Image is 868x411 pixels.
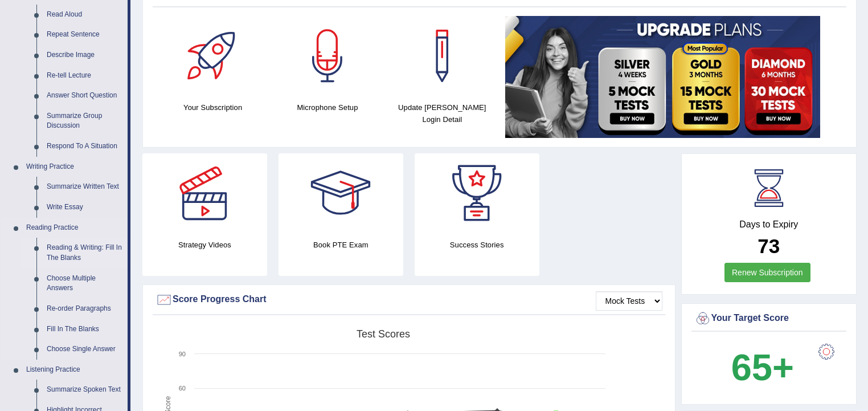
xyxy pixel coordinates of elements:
a: Write Essay [42,197,128,218]
a: Read Aloud [42,5,128,25]
tspan: Test scores [357,328,410,340]
h4: Success Stories [415,239,539,251]
img: small5.jpg [505,16,820,138]
a: Reading Practice [21,218,128,238]
b: 65+ [731,347,794,388]
a: Respond To A Situation [42,136,128,157]
a: Fill In The Blanks [42,319,128,340]
h4: Your Subscription [161,101,264,113]
a: Writing Practice [21,157,128,177]
a: Summarize Spoken Text [42,380,128,400]
a: Listening Practice [21,360,128,380]
a: Reading & Writing: Fill In The Blanks [42,238,128,268]
a: Summarize Written Text [42,177,128,197]
a: Answer Short Question [42,86,128,106]
a: Choose Multiple Answers [42,268,128,299]
h4: Update [PERSON_NAME] Login Detail [391,101,494,125]
text: 60 [179,385,186,392]
a: Renew Subscription [724,263,810,282]
div: Score Progress Chart [155,291,662,308]
text: 90 [179,351,186,357]
h4: Days to Expiry [694,219,844,230]
div: Your Target Score [694,310,844,327]
a: Summarize Group Discussion [42,106,128,136]
a: Re-tell Lecture [42,66,128,86]
a: Describe Image [42,45,128,66]
h4: Strategy Videos [142,239,267,251]
h4: Book PTE Exam [279,239,403,251]
a: Repeat Sentence [42,25,128,45]
b: 73 [758,235,780,257]
a: Choose Single Answer [42,339,128,360]
h4: Microphone Setup [276,101,379,113]
a: Re-order Paragraphs [42,299,128,319]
